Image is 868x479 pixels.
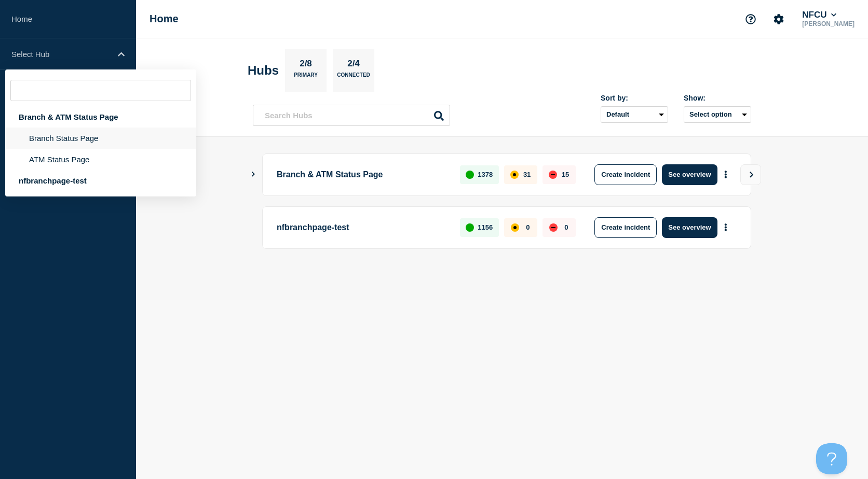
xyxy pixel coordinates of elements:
button: Account settings [768,8,790,30]
div: up [466,223,474,232]
button: Select option [684,106,751,123]
div: Show: [684,94,751,102]
p: 0 [564,223,568,231]
div: nfbranchpage-test [5,170,196,191]
p: [PERSON_NAME] [800,20,857,27]
div: affected [510,171,519,179]
select: Sort by [601,106,668,123]
p: Primary [294,72,318,83]
button: More actions [719,165,733,184]
h1: Home [150,13,179,25]
button: See overview [662,164,717,185]
li: Branch Status Page [5,128,196,149]
button: Create incident [594,217,657,238]
p: 31 [523,171,531,178]
button: More actions [719,218,733,237]
div: down [549,171,557,179]
p: nfbranchpage-test [277,217,448,238]
button: NFCU [800,10,838,20]
button: View [740,164,761,185]
li: ATM Status Page [5,149,196,170]
input: Search Hubs [253,105,450,126]
div: up [466,171,474,179]
p: 0 [526,223,530,231]
button: Show Connected Hubs [251,171,256,178]
p: Select Hub [11,50,111,59]
p: Connected [337,72,370,83]
div: affected [511,223,519,232]
p: 1156 [478,223,493,231]
p: 15 [562,171,569,178]
div: Sort by: [601,94,668,102]
div: down [549,223,558,232]
p: 1378 [478,171,493,178]
p: Branch & ATM Status Page [277,164,448,185]
div: Branch & ATM Status Page [5,106,196,128]
p: 2/4 [344,59,364,72]
button: Create incident [594,164,657,185]
iframe: Help Scout Beacon - Open [816,443,847,474]
button: Support [740,8,762,30]
button: See overview [662,217,717,238]
h2: Hubs [248,63,279,78]
p: 2/8 [296,59,316,72]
